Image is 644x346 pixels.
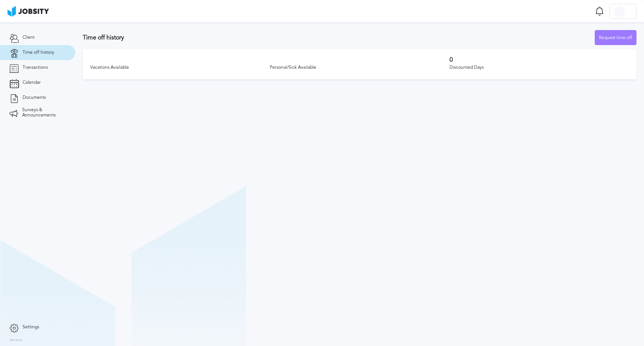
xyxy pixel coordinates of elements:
span: Documents [23,95,46,100]
span: Calendar [23,80,41,85]
span: Time off history [23,50,54,55]
img: ab4bad089aa723f57921c736e9817d99.png [8,6,49,17]
div: Personal/Sick Available [270,65,449,70]
span: Surveys & Announcements [22,107,66,118]
div: Request time off [595,30,636,45]
h3: Time off history [83,34,595,41]
div: Discounted Days [450,65,629,70]
h3: 0 [450,56,629,63]
span: Transactions [23,65,48,70]
span: Settings [23,325,39,330]
div: Vacations Available [90,65,270,70]
span: Client [23,35,35,40]
label: Version: [9,338,23,343]
button: Request time off [595,30,636,45]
